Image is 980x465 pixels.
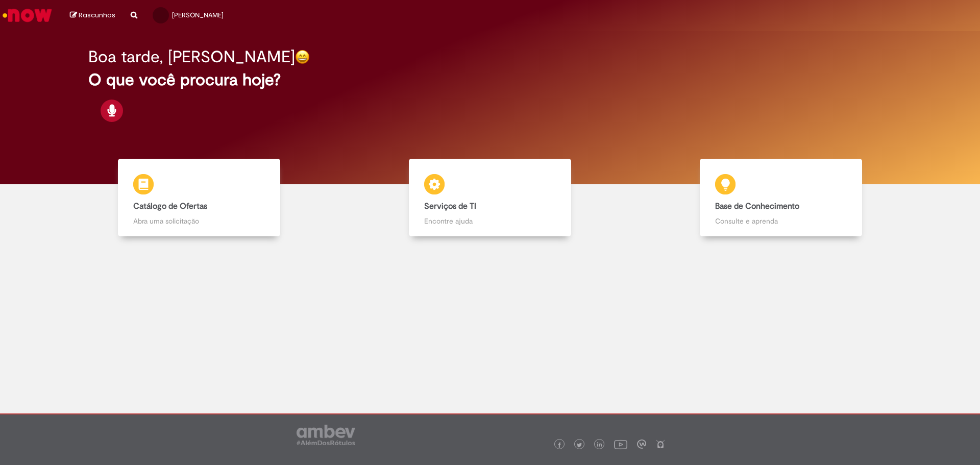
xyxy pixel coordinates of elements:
a: Base de Conhecimento Consulte e aprenda [635,159,926,237]
img: logo_footer_naosei.png [656,439,665,449]
img: logo_footer_ambev_rotulo_gray.png [297,425,355,445]
h2: Boa tarde, [PERSON_NAME] [88,48,295,66]
b: Base de Conhecimento [715,201,799,211]
img: logo_footer_workplace.png [637,439,646,449]
img: happy-face.png [295,50,310,64]
img: logo_footer_linkedin.png [597,442,602,448]
a: Rascunhos [70,11,115,20]
span: [PERSON_NAME] [172,11,224,19]
p: Abra uma solicitação [133,216,265,226]
img: ServiceNow [1,5,54,26]
img: logo_footer_youtube.png [614,437,627,451]
b: Serviços de TI [424,201,476,211]
span: Rascunhos [79,10,115,20]
p: Encontre ajuda [424,216,556,226]
p: Consulte e aprenda [715,216,847,226]
img: logo_footer_twitter.png [577,443,582,448]
a: Serviços de TI Encontre ajuda [345,159,635,237]
h2: O que você procura hoje? [88,71,892,89]
b: Catálogo de Ofertas [133,201,207,211]
a: Catálogo de Ofertas Abra uma solicitação [54,159,345,237]
img: logo_footer_facebook.png [557,443,562,448]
